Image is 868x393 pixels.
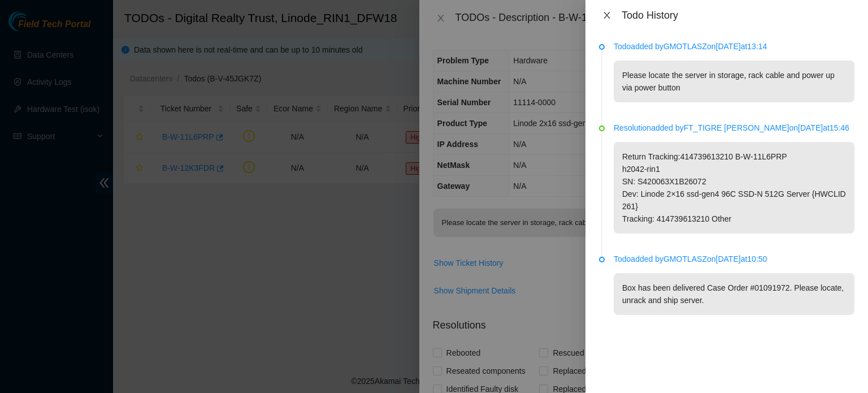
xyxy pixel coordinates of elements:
[614,253,854,265] p: Todo added by GMOTLASZ on [DATE] at 10:50
[602,11,611,20] span: close
[614,40,854,53] p: Todo added by GMOTLASZ on [DATE] at 13:14
[614,61,854,102] p: Please locate the server in storage, rack cable and power up via power button
[599,10,615,21] button: Close
[614,122,854,134] p: Resolution added by FT_TIGRE [PERSON_NAME] on [DATE] at 15:46
[622,9,854,21] div: Todo History
[614,273,854,315] p: Box has been delivered Case Order #01091972. Please locate, unrack and ship server.
[614,142,854,234] p: Return Tracking:414739613210 B-W-11L6PRP h2042-rin1 SN: S420063X1B26072 Dev: Linode 2×16 ssd-gen4...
